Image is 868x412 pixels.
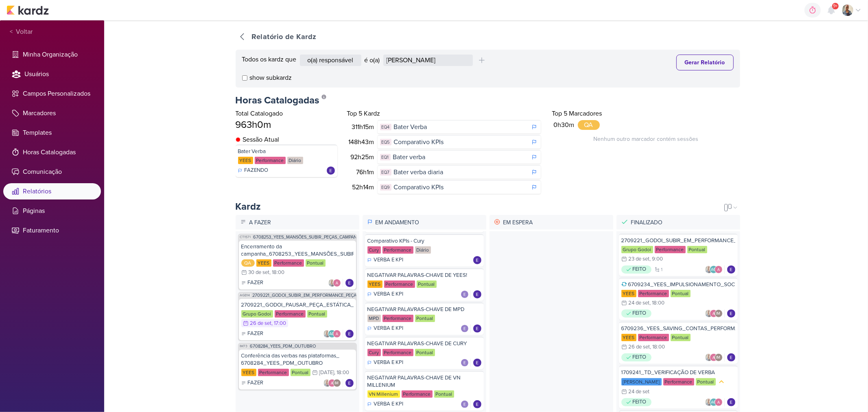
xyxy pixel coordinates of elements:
div: Todos os kardz que [242,55,297,66]
a: NEGATIVAR PALAVRAS-CHAVE DE MPD MPD Performance Pontual VERBA E KPI [365,302,484,335]
div: Pontual [291,369,310,376]
img: Eduardo Quaresma [345,379,354,387]
div: 23 de set [629,256,650,262]
div: Top 5 Marcadores [552,109,740,118]
span: Bater verba diaria [394,167,444,177]
p: VERBA E KPI [374,359,404,367]
div: Pontual [671,290,691,297]
img: Eduardo Quaresma [345,330,354,338]
div: YEES [241,369,256,376]
p: FAZENDO [245,167,269,175]
p: FAZER [248,379,264,387]
div: , 17:00 [272,321,286,326]
div: , 18:00 [270,270,285,275]
a: Comparativo KPIs - Cury Cury Performance Diário VERBA E KPI [365,234,484,267]
img: Eduardo Quaresma [473,400,481,408]
img: Eduardo Quaresma [461,290,469,298]
a: NEGATIVAR PALAVRAS-CHAVE DE VN MILLENIUM VN Millenium Performance Pontual VERBA E KPI [365,371,484,411]
li: Templates [3,125,101,141]
img: Alessandra Gomes [333,279,341,287]
div: Performance [383,349,413,356]
div: Performance [638,290,669,297]
div: Cury [367,349,381,356]
img: Alessandra Gomes [710,353,718,362]
a: EQ7 Bater verba diaria [378,165,541,179]
span: Voltar [13,27,33,37]
a: 2709221_GODOI_SUBIR_EM_PERFORMANCE_PEÇA_ESTÁTICA_INTEGRAÇÃO_AB Grupo Godoi Performance Pontual 23... [619,234,738,276]
span: IM73 [239,344,249,348]
div: 76h1m [349,167,378,177]
li: Marcadores [3,105,101,121]
input: show subkardz [242,75,247,81]
div: Performance [255,157,286,164]
p: FEITO [633,353,647,362]
a: 6709236_YEES_SAVING_CONTAS_PERFORMANCE YEES Performance Pontual 26 de set , 18:00 FEITO IM [619,322,738,364]
a: EQ4 Bater Verba [378,120,541,134]
p: FAZER [248,279,264,287]
img: Iara Santos [705,398,713,406]
li: Campos Personalizados [3,85,101,102]
div: 1709241_TD_VERIFICAÇÃO DE VERBA [621,369,735,376]
img: Alessandra Gomes [715,398,723,406]
div: EQ7 [380,169,391,176]
div: 92h25m [349,152,378,162]
div: 52h14m [349,182,378,192]
img: Eduardo Quaresma [461,400,469,408]
img: Iara Santos [842,4,853,16]
a: NEGATIVAR PALAVRAS-CHAVE DE YEES! YEES Performance Pontual VERBA E KPI [365,268,484,301]
div: Performance [655,246,686,253]
div: Performance [258,369,289,376]
a: 1709241_TD_VERIFICAÇÃO DE VERBA [PERSON_NAME] Performance Pontual 24 de set FEITO AG [619,366,738,409]
div: Aline Gimenez Graciano [710,265,718,274]
p: IM [717,312,721,316]
div: Pontual [415,315,435,322]
div: Diário [287,157,303,164]
a: Encerramento da campanha_6708253_YEES_MANSÕES_SUBIR_PEÇAS_CAMPANHA QA YEES Performance Pontual 30... [239,241,356,289]
div: Performance [402,390,433,398]
a: 6709234_YEES_IMPULSIONAMENTO_SOCIAL YEES Performance Pontual 24 de set , 18:00 FEITO IM [619,278,738,320]
img: Eduardo Quaresma [327,167,335,175]
div: Performance [663,378,694,386]
div: Prioridade Média [717,378,726,386]
img: Eduardo Quaresma [461,324,469,333]
a: 2709221_GODOI_PAUSAR_PEÇA_ESTÁTICA_INTEGRAÇÃO_AB Grupo Godoi Performance Pontual 26 de set , 17:0... [239,299,356,340]
div: Pontual [306,259,326,267]
p: VERBA E KPI [374,324,404,333]
span: Comparativo KPIs [394,182,444,192]
div: QA [241,259,255,267]
a: Bater Verba YEES Performance Diário FAZENDO [236,145,337,177]
div: Performance [383,315,413,322]
img: Alessandra Gomes [715,265,723,274]
div: Cury [367,246,381,254]
span: show subkardz [250,73,292,83]
span: Bater Verba [394,122,427,132]
div: 6709234_YEES_IMPULSIONAMENTO_SOCIAL [621,281,735,288]
div: MPD [367,315,381,322]
p: FEITO [633,398,647,406]
img: Alessandra Gomes [710,309,718,318]
li: Faturamento [3,222,101,239]
img: Eduardo Quaresma [345,279,354,287]
p: FEITO [633,265,647,274]
div: YEES [621,334,636,341]
img: Iara Santos [323,379,331,387]
div: [DATE] [319,370,335,375]
span: Sessão Atual [243,135,280,145]
div: Pontual [307,310,327,318]
div: Aline Gimenez Graciano [710,398,718,406]
p: AG [329,332,335,336]
img: Iara Santos [705,265,713,274]
img: Eduardo Quaresma [727,309,735,318]
div: Nenhum outro marcador contém sessões [552,130,740,143]
li: Horas Catalogadas [3,144,101,160]
div: Performance [638,334,669,341]
div: , 9:00 [650,256,663,262]
a: Conferência das verbas nas plataformas_ 6708284_YEES_PDM_OUTUBRO YEES Performance Pontual [DATE] ... [239,350,356,390]
div: NEGATIVAR PALAVRAS-CHAVE DE MPD [367,306,481,313]
span: Bater verba [393,152,426,162]
span: 9+ [833,3,838,9]
p: Em Andamento [374,217,484,228]
div: 30 de set [249,270,270,275]
img: Iara Santos [323,330,331,338]
li: Minha Organização [3,46,101,63]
